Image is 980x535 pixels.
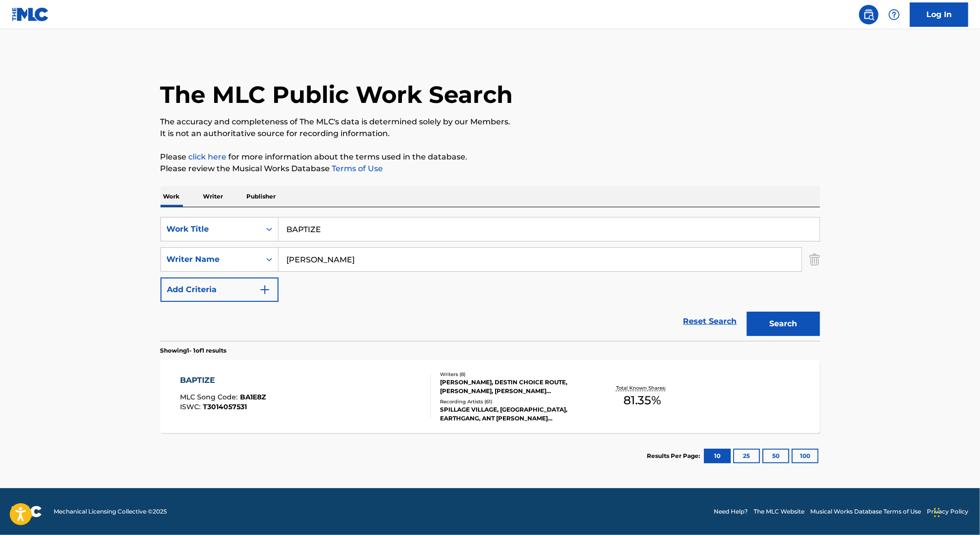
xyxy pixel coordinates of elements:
[440,398,587,405] div: Recording Artists ( 61 )
[244,186,279,207] p: Publisher
[910,2,968,27] a: Log In
[160,217,820,341] form: Search Form
[189,152,227,161] a: click here
[180,393,240,401] span: MLC Song Code :
[167,254,255,265] div: Writer Name
[859,5,879,24] a: Public Search
[200,186,226,207] p: Writer
[180,402,203,411] span: ISWC :
[259,284,271,296] img: 9d2ae6d4665cec9f34b9.svg
[54,507,167,516] span: Mechanical Licensing Collective © 2025
[330,164,383,173] a: Terms of Use
[440,371,587,378] div: Writers ( 8 )
[160,116,820,128] p: The accuracy and completeness of The MLC's data is determined solely by our Members.
[203,402,247,411] span: T3014057531
[160,186,183,207] p: Work
[160,151,820,163] p: Please for more information about the terms used in the database.
[747,312,820,336] button: Search
[440,378,587,396] div: [PERSON_NAME], DESTIN CHOICE ROUTE, [PERSON_NAME], [PERSON_NAME] [PERSON_NAME], [PERSON_NAME], [P...
[733,449,760,463] button: 25
[616,384,668,392] p: Total Known Shares:
[12,7,49,21] img: MLC Logo
[934,498,940,527] div: Drag
[160,360,820,433] a: BAPTIZEMLC Song Code:BA1E8ZISWC:T3014057531Writers (8)[PERSON_NAME], DESTIN CHOICE ROUTE, [PERSON...
[12,506,42,517] img: logo
[931,488,980,535] iframe: Chat Widget
[440,405,587,423] div: SPILLAGE VILLAGE, [GEOGRAPHIC_DATA], EARTHGANG, ANT [PERSON_NAME][GEOGRAPHIC_DATA], HOLLYWOOD JB,...
[160,346,227,355] p: Showing 1 - 1 of 1 results
[792,449,819,463] button: 100
[240,393,266,401] span: BA1E8Z
[623,392,661,409] span: 81.35 %
[809,247,820,272] img: Delete Criterion
[160,80,513,109] h1: The MLC Public Work Search
[180,375,266,386] div: BAPTIZE
[160,163,820,175] p: Please review the Musical Works Database
[714,507,748,516] a: Need Help?
[704,449,731,463] button: 10
[927,507,968,516] a: Privacy Policy
[160,277,279,302] button: Add Criteria
[762,449,789,463] button: 50
[754,507,804,516] a: The MLC Website
[863,9,875,20] img: search
[647,452,703,460] p: Results Per Page:
[679,311,742,332] a: Reset Search
[810,507,921,516] a: Musical Works Database Terms of Use
[167,223,255,235] div: Work Title
[884,5,904,24] div: Help
[160,128,820,139] p: It is not an authoritative source for recording information.
[888,9,900,20] img: help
